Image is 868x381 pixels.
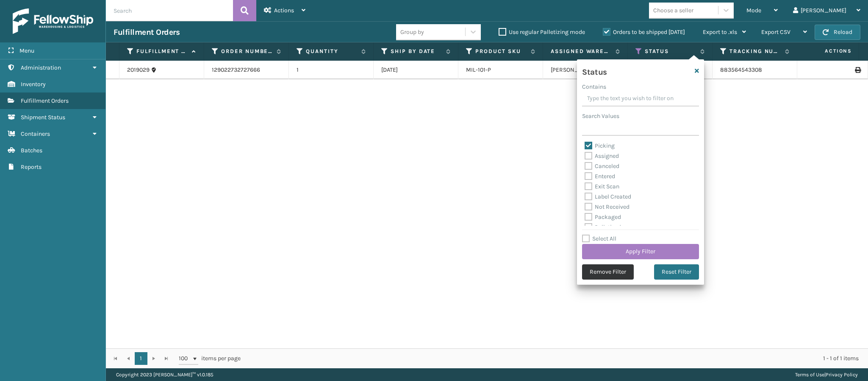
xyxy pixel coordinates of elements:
span: 100 [179,354,191,363]
span: Menu [19,47,34,54]
label: Product SKU [475,48,527,55]
a: MIL-101-P [466,66,491,73]
label: Ship By Date [391,48,442,55]
label: Tracking Number [729,48,781,55]
span: Export CSV [761,28,790,36]
label: Exit Scan [585,183,619,190]
label: Fulfillment Order Id [136,48,188,55]
span: items per page [179,352,241,365]
input: Type the text you wish to filter on [582,91,699,106]
div: | [795,368,858,381]
label: Search Values [582,112,619,120]
span: Batches [21,147,42,154]
label: Not Received [585,203,630,210]
label: Packaged [585,213,621,221]
td: [PERSON_NAME] [543,61,628,79]
a: 1 [135,352,147,365]
span: Export to .xls [703,28,737,36]
a: Privacy Policy [826,372,858,378]
span: Actions [274,7,294,14]
label: Orders to be shipped [DATE] [603,28,685,36]
span: Containers [21,130,50,137]
span: Administration [21,64,61,71]
button: Reset Filter [654,264,699,280]
label: Assigned [585,152,619,160]
label: Quantity [306,48,357,55]
label: Order Number [221,48,272,55]
label: Status [645,48,696,55]
div: Choose a seller [653,6,693,15]
div: 1 - 1 of 1 items [252,354,859,363]
label: Use regular Palletizing mode [499,28,585,36]
div: Group by [400,28,424,36]
span: Mode [746,7,761,14]
a: Terms of Use [795,372,824,378]
p: Copyright 2023 [PERSON_NAME]™ v 1.0.185 [116,368,214,381]
td: [DATE] [374,61,458,79]
i: Print Label [855,67,860,73]
a: 2019029 [127,66,150,74]
h3: Fulfillment Orders [114,27,180,37]
label: Select All [582,235,616,242]
button: Apply Filter [582,244,699,259]
button: Reload [815,25,860,40]
label: Canceled [585,162,619,170]
button: Remove Filter [582,264,634,280]
a: 883564543308 [720,66,762,73]
label: Picking [585,142,615,149]
span: Reports [21,163,42,171]
span: Actions [798,44,857,58]
span: Shipment Status [21,114,65,121]
td: 129022732727666 [204,61,289,79]
span: Inventory [21,81,46,88]
label: Assigned Warehouse [551,48,611,55]
td: 1 [289,61,374,79]
label: Entered [585,173,615,180]
label: Palletized [585,224,621,231]
label: Label Created [585,193,631,200]
img: logo [13,8,93,34]
label: Contains [582,82,606,91]
span: Fulfillment Orders [21,97,69,104]
h4: Status [582,64,607,77]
